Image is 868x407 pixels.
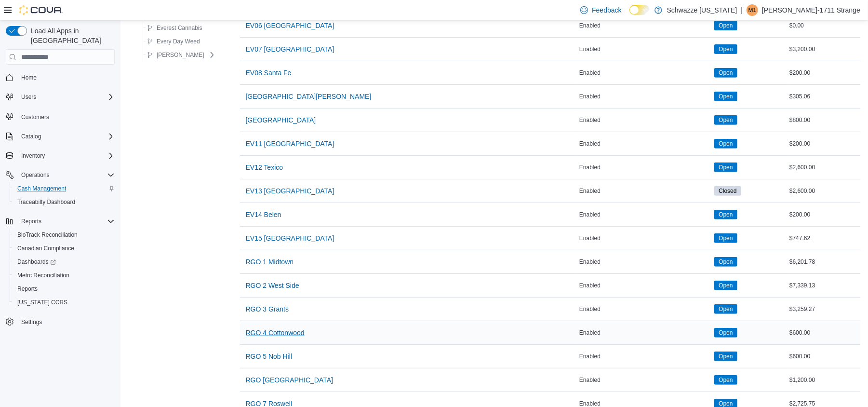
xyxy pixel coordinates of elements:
[246,163,283,172] span: EV12 Texico
[748,4,757,16] span: M1
[719,92,733,101] span: Open
[719,68,733,77] span: Open
[13,297,71,308] a: [US_STATE] CCRS
[13,196,115,208] span: Traceabilty Dashboard
[13,196,79,208] a: Traceabilty Dashboard
[21,171,50,179] span: Operations
[741,4,743,16] p: |
[157,51,204,59] span: [PERSON_NAME]
[788,256,860,268] div: $6,201.78
[17,216,115,227] span: Reports
[13,229,115,241] span: BioTrack Reconciliation
[788,67,860,79] div: $200.00
[747,4,758,16] div: Mick-1711 Strange
[2,215,119,228] button: Reports
[788,209,860,220] div: $200.00
[10,228,119,242] button: BioTrack Reconciliation
[242,370,337,390] button: RGO [GEOGRAPHIC_DATA]
[13,297,115,308] span: Washington CCRS
[246,21,334,30] span: EV06 [GEOGRAPHIC_DATA]
[13,243,115,254] span: Canadian Compliance
[714,186,741,196] span: Closed
[762,4,860,16] p: [PERSON_NAME]-1711 Strange
[242,134,338,153] button: EV11 [GEOGRAPHIC_DATA]
[17,169,115,181] span: Operations
[592,5,621,15] span: Feedback
[788,327,860,339] div: $600.00
[17,271,69,279] span: Metrc Reconciliation
[577,327,712,339] div: Enabled
[21,113,49,121] span: Customers
[17,111,53,123] a: Customers
[21,74,37,81] span: Home
[714,304,737,314] span: Open
[577,43,712,55] div: Enabled
[242,63,295,82] button: EV08 Santa Fe
[719,234,733,243] span: Open
[719,258,733,266] span: Open
[577,232,712,244] div: Enabled
[10,195,119,209] button: Traceabilty Dashboard
[577,303,712,315] div: Enabled
[577,20,712,31] div: Enabled
[2,70,119,84] button: Home
[714,233,737,243] span: Open
[246,210,281,219] span: EV14 Belen
[17,150,49,162] button: Inventory
[714,68,737,78] span: Open
[714,163,737,172] span: Open
[788,138,860,149] div: $200.00
[21,152,45,160] span: Inventory
[788,351,860,362] div: $600.00
[13,256,115,268] span: Dashboards
[17,110,115,122] span: Customers
[13,283,115,295] span: Reports
[2,315,119,329] button: Settings
[577,351,712,362] div: Enabled
[246,139,334,149] span: EV11 [GEOGRAPHIC_DATA]
[788,114,860,126] div: $800.00
[17,131,115,142] span: Catalog
[17,231,78,239] span: BioTrack Reconciliation
[242,252,298,271] button: RGO 1 Midtown
[10,255,119,269] a: Dashboards
[577,91,712,102] div: Enabled
[157,38,200,45] span: Every Day Weed
[714,139,737,149] span: Open
[10,242,119,255] button: Canadian Compliance
[788,280,860,291] div: $7,339.13
[17,91,40,103] button: Users
[714,257,737,267] span: Open
[714,21,737,30] span: Open
[719,281,733,290] span: Open
[719,116,733,124] span: Open
[242,110,320,130] button: [GEOGRAPHIC_DATA]
[577,162,712,173] div: Enabled
[629,15,630,15] span: Dark Mode
[719,45,733,54] span: Open
[242,299,293,319] button: RGO 3 Grants
[157,24,202,32] span: Everest Cannabis
[17,285,38,293] span: Reports
[143,22,206,34] button: Everest Cannabis
[242,16,338,35] button: EV06 [GEOGRAPHIC_DATA]
[21,93,36,101] span: Users
[246,233,334,243] span: EV15 [GEOGRAPHIC_DATA]
[577,209,712,220] div: Enabled
[10,269,119,282] button: Metrc Reconciliation
[6,67,115,354] nav: Complex example
[2,149,119,163] button: Inventory
[714,281,737,290] span: Open
[788,303,860,315] div: $3,259.27
[577,114,712,126] div: Enabled
[17,316,46,328] a: Settings
[242,276,303,295] button: RGO 2 West Side
[246,44,334,54] span: EV07 [GEOGRAPHIC_DATA]
[667,4,737,16] p: Schwazze [US_STATE]
[788,43,860,55] div: $3,200.00
[577,256,712,268] div: Enabled
[719,139,733,148] span: Open
[577,138,712,149] div: Enabled
[577,280,712,291] div: Enabled
[17,131,45,142] button: Catalog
